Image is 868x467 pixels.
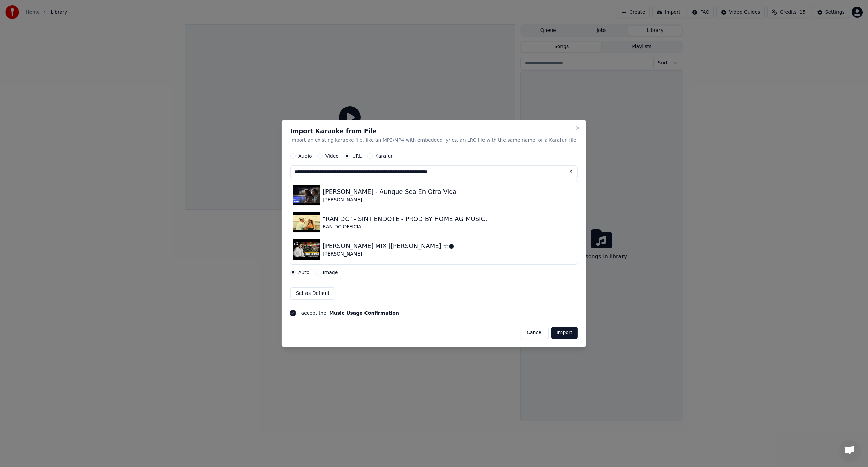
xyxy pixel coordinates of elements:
button: Cancel [521,327,548,339]
div: [PERSON_NAME] - Aunque Sea En Otra Vida [323,187,457,197]
div: [PERSON_NAME] [323,251,454,258]
div: Thumbnail [290,266,578,305]
div: "RAN DC" - SINTIENDOTE - PROD BY HOME AG MUSIC. [323,214,487,224]
div: RAN-DC OFFICIAL [323,224,487,230]
label: I accept the [298,311,399,316]
label: Video [325,154,339,158]
img: GERARDO MORÁN MIX |Luigi Dj ☆● [293,239,320,260]
label: URL [352,154,362,158]
button: Set as Default [290,287,335,300]
button: I accept the [329,311,399,316]
div: [PERSON_NAME] MIX |[PERSON_NAME] ☆● [323,241,454,251]
div: [PERSON_NAME] [323,197,457,203]
img: Edith Márquez - Aunque Sea En Otra Vida [293,185,320,205]
button: Import [551,327,578,339]
p: Import an existing karaoke file, like an MP3/MP4 with embedded lyrics, an LRC file with the same ... [290,137,578,144]
img: "RAN DC" - SINTIENDOTE - PROD BY HOME AG MUSIC. [293,212,320,232]
label: Audio [298,154,312,158]
h2: Import Karaoke from File [290,128,578,134]
label: Karafun [375,154,394,158]
label: Title [290,184,578,189]
label: Auto [298,270,310,275]
label: Image [323,270,338,275]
